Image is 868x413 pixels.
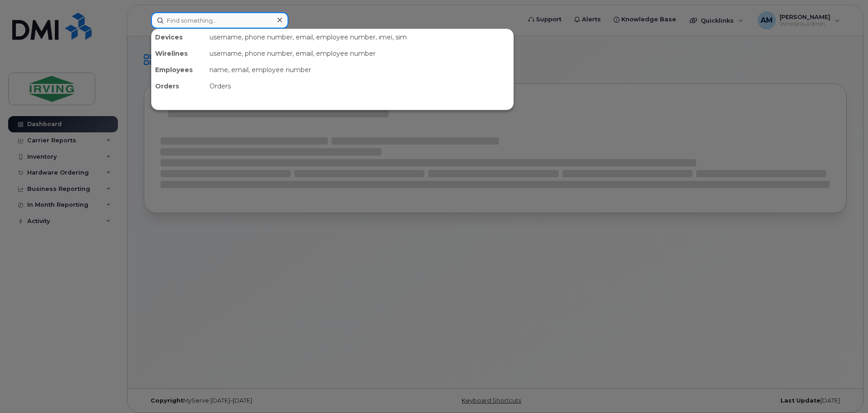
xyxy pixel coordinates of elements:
div: username, phone number, email, employee number [206,45,513,62]
div: Orders [206,78,513,94]
div: username, phone number, email, employee number, imei, sim [206,29,513,45]
div: Orders [151,78,206,94]
div: Devices [151,29,206,45]
div: Wirelines [151,45,206,62]
div: Employees [151,62,206,78]
div: name, email, employee number [206,62,513,78]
